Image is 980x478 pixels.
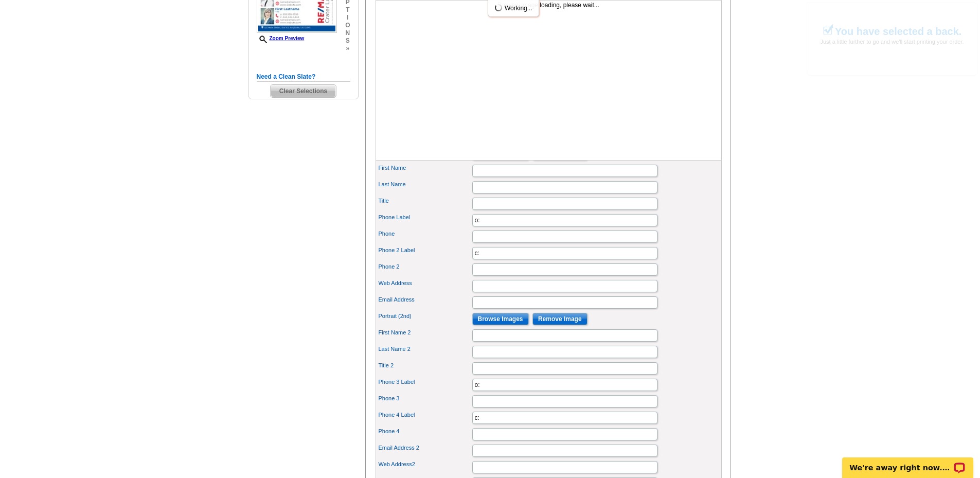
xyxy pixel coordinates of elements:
[494,4,503,12] img: loading...
[379,164,471,172] label: First Name
[379,427,471,436] label: Phone 4
[379,279,471,288] label: Web Address
[472,313,529,325] input: Browse Images
[271,85,336,97] span: Clear Selections
[820,28,964,45] span: Just a little further to go and we'll start printing your order.
[345,37,350,45] span: s
[823,24,833,35] img: check_mark.png
[345,14,350,22] span: i
[257,72,350,82] h5: Need a Clean Slate?
[379,295,471,304] label: Email Address
[379,460,471,469] label: Web Address2
[379,197,471,205] label: Title
[835,446,980,478] iframe: LiveChat chat widget
[379,213,471,222] label: Phone Label
[379,246,471,255] label: Phone 2 Label
[379,180,471,189] label: Last Name
[345,22,350,29] span: o
[379,378,471,386] label: Phone 3 Label
[345,45,350,52] span: »
[379,312,471,321] label: Portrait (2nd)
[376,1,721,10] div: Preview image loading, please wait...
[379,444,471,452] label: Email Address 2
[379,345,471,353] label: Last Name 2
[345,29,350,37] span: n
[379,361,471,370] label: Title 2
[532,313,587,325] input: Remove Image
[345,6,350,14] span: t
[379,411,471,419] label: Phone 4 Label
[379,262,471,271] label: Phone 2
[835,26,961,37] h1: You have selected a back.
[379,229,471,238] label: Phone
[379,328,471,337] label: First Name 2
[257,36,305,41] a: Zoom Preview
[379,394,471,403] label: Phone 3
